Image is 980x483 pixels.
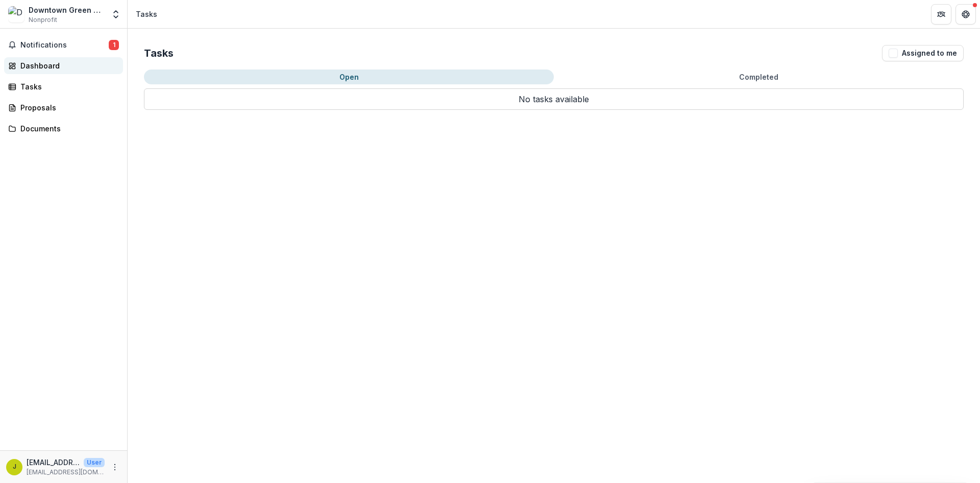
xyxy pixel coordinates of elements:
[4,120,123,137] a: Documents
[20,60,115,71] div: Dashboard
[20,102,115,113] div: Proposals
[27,468,105,477] p: [EMAIL_ADDRESS][DOMAIN_NAME]
[20,123,115,134] div: Documents
[931,4,951,25] button: Partners
[4,37,123,53] button: Notifications1
[955,4,976,25] button: Get Help
[109,461,121,473] button: More
[20,81,115,92] div: Tasks
[109,4,123,25] button: Open entity switcher
[144,47,174,59] h2: Tasks
[136,9,157,19] div: Tasks
[554,70,964,84] button: Completed
[144,88,964,110] p: No tasks available
[132,7,161,21] nav: breadcrumb
[4,99,123,116] a: Proposals
[4,57,123,74] a: Dashboard
[109,40,119,50] span: 1
[29,5,105,15] div: Downtown Green Bay, Inc.
[27,457,80,468] p: [EMAIL_ADDRESS][DOMAIN_NAME]
[20,41,109,50] span: Notifications
[8,6,24,22] img: Downtown Green Bay, Inc.
[144,70,554,84] button: Open
[84,458,105,467] p: User
[882,45,964,61] button: Assigned to me
[29,15,57,25] span: Nonprofit
[13,464,16,470] div: jenm@downtowngreenbay.com
[4,78,123,95] a: Tasks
